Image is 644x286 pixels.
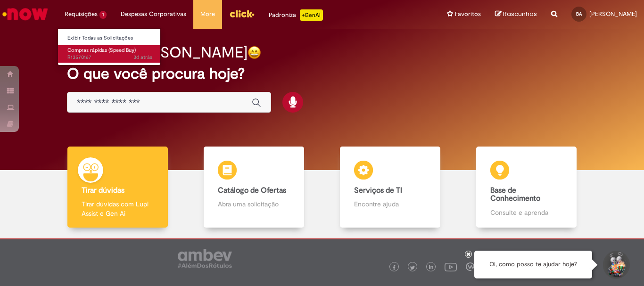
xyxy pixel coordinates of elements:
span: 3d atrás [133,54,152,61]
button: Iniciar Conversa de Suporte [602,251,630,279]
b: Serviços de TI [354,186,402,195]
p: Encontre ajuda [354,199,426,209]
b: Tirar dúvidas [82,186,124,195]
img: logo_footer_linkedin.png [429,265,434,270]
b: Base de Conhecimento [490,186,540,204]
a: Exibir Todas as Solicitações [58,33,162,43]
a: Tirar dúvidas Tirar dúvidas com Lupi Assist e Gen Ai [50,147,186,228]
img: happy-face.png [248,46,261,59]
b: Catálogo de Ofertas [218,186,286,195]
span: Compras rápidas (Speed Buy) [67,47,136,54]
a: Aberto R13570167 : Compras rápidas (Speed Buy) [58,45,162,63]
img: logo_footer_ambev_rotulo_gray.png [178,249,232,268]
a: Rascunhos [495,10,537,19]
img: logo_footer_facebook.png [392,265,396,270]
span: [PERSON_NAME] [589,10,637,18]
a: Base de Conhecimento Consulte e aprenda [458,147,594,228]
span: Requisições [65,9,98,19]
img: click_logo_yellow_360x200.png [229,7,255,21]
div: Padroniza [269,9,323,21]
img: logo_footer_workplace.png [466,262,474,271]
ul: Requisições [58,28,161,65]
img: logo_footer_twitter.png [410,265,415,270]
a: Serviços de TI Encontre ajuda [322,147,458,228]
span: BA [576,11,582,17]
p: Abra uma solicitação [218,199,289,209]
span: Rascunhos [503,9,537,18]
span: Despesas Corporativas [121,9,186,19]
h2: O que você procura hoje? [67,65,577,82]
span: More [200,9,215,19]
p: Consulte e aprenda [490,208,562,217]
span: R13570167 [67,54,152,61]
div: Oi, como posso te ajudar hoje? [474,251,592,278]
p: +GenAi [300,9,323,21]
img: logo_footer_youtube.png [445,261,457,273]
img: ServiceNow [1,5,50,24]
a: Catálogo de Ofertas Abra uma solicitação [186,147,322,228]
span: Favoritos [455,9,481,19]
p: Tirar dúvidas com Lupi Assist e Gen Ai [82,199,153,218]
span: 1 [99,11,107,19]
